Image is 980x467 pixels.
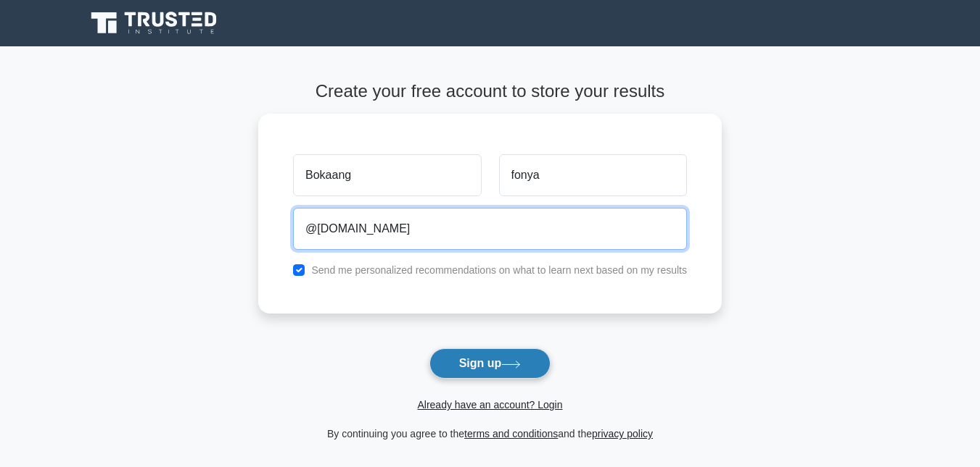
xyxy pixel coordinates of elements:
[499,154,687,196] input: Last name
[464,428,558,439] a: terms and conditions
[293,154,481,196] input: First name
[250,425,730,442] div: By continuing you agree to the and the
[429,348,551,379] button: Sign up
[258,81,722,102] h4: Create your free account to store your results
[417,399,562,411] a: Already have an account? Login
[293,208,687,250] input: Email
[592,428,653,439] a: privacy policy
[311,264,687,276] label: Send me personalized recommendations on what to learn next based on my results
